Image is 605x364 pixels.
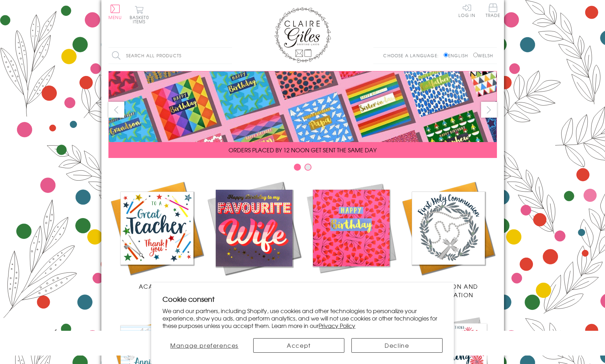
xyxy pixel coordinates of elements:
[486,4,500,19] a: Trade
[133,14,149,25] span: 0 items
[303,180,400,290] a: Birthdays
[225,48,232,64] input: Search
[486,4,500,17] span: Trade
[162,294,443,304] h2: Cookie consent
[418,282,478,299] span: Communion and Confirmation
[206,180,303,290] a: New Releases
[383,52,442,59] p: Choose a language:
[274,7,331,63] img: Claire Giles Greetings Cards
[108,102,124,118] button: prev
[351,338,443,353] button: Decline
[319,321,355,330] a: Privacy Policy
[458,4,475,17] a: Log In
[108,5,122,19] button: Menu
[444,52,471,59] label: English
[473,53,478,57] input: Welsh
[473,52,493,59] label: Welsh
[108,48,232,64] input: Search all products
[294,164,301,171] button: Carousel Page 1 (Current Slide)
[139,282,175,290] span: Academic
[108,180,206,290] a: Academic
[108,14,122,20] span: Menu
[162,307,443,329] p: We and our partners, including Shopify, use cookies and other technologies to personalize your ex...
[170,341,238,350] span: Manage preferences
[231,282,277,290] span: New Releases
[162,338,246,353] button: Manage preferences
[444,53,448,57] input: English
[304,164,312,171] button: Carousel Page 2
[253,338,344,353] button: Accept
[400,180,497,299] a: Communion and Confirmation
[334,282,368,290] span: Birthdays
[229,146,376,154] span: ORDERS PLACED BY 12 NOON GET SENT THE SAME DAY
[130,6,149,24] button: Basket0 items
[481,102,497,118] button: next
[108,163,497,174] div: Carousel Pagination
